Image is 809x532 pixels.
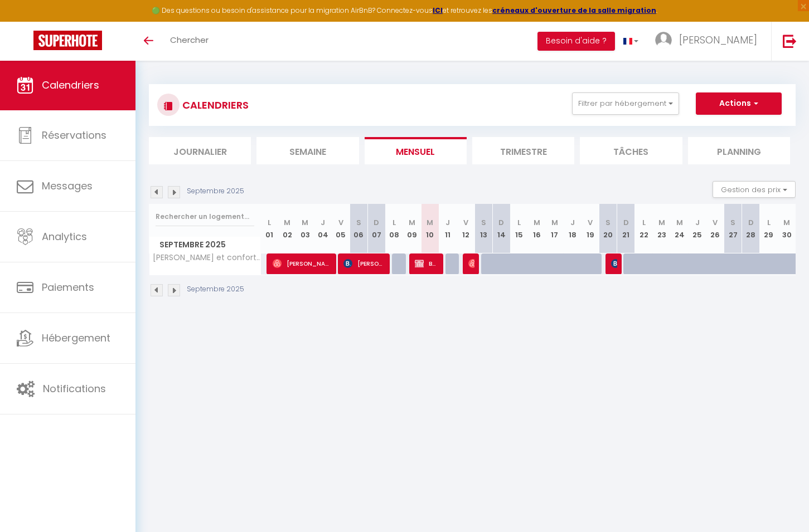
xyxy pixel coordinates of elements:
[570,217,575,228] abbr: J
[415,253,439,274] span: BOOKED
[472,137,574,164] li: Trimestre
[332,204,350,253] th: 05
[551,217,558,228] abbr: M
[367,204,385,253] th: 07
[492,204,510,253] th: 14
[296,204,314,253] th: 03
[510,204,528,253] th: 15
[42,331,110,345] span: Hébergement
[713,181,796,198] button: Gestion des prix
[783,34,797,48] img: logout
[534,217,540,228] abbr: M
[343,253,385,274] span: [PERSON_NAME]
[338,217,343,228] abbr: V
[605,217,611,228] abbr: S
[724,204,742,253] th: 27
[653,204,671,253] th: 23
[623,217,629,228] abbr: D
[149,237,260,253] span: Septembre 2025
[256,137,359,164] li: Semaine
[635,204,653,253] th: 22
[278,204,296,253] th: 02
[582,204,599,253] th: 19
[706,204,724,253] th: 26
[588,217,593,228] abbr: V
[617,204,635,253] th: 21
[676,217,683,228] abbr: M
[528,204,546,253] th: 16
[713,217,718,228] abbr: V
[642,217,646,228] abbr: L
[457,204,474,253] th: 12
[42,78,99,92] span: Calendriers
[783,217,790,228] abbr: M
[580,137,682,164] li: Tâches
[149,137,251,164] li: Journalier
[273,253,332,274] span: [PERSON_NAME]
[647,22,771,61] a: ... [PERSON_NAME]
[611,253,617,274] span: Segolene [PERSON_NAME]
[421,204,439,253] th: 10
[778,204,796,253] th: 30
[321,217,325,228] abbr: J
[767,217,771,228] abbr: L
[156,207,254,227] input: Rechercher un logement...
[261,204,279,253] th: 01
[679,33,757,47] span: [PERSON_NAME]
[409,217,415,228] abbr: M
[564,204,582,253] th: 18
[474,204,492,253] th: 13
[42,280,94,294] span: Paiements
[463,217,468,228] abbr: V
[481,217,486,228] abbr: S
[517,217,521,228] abbr: L
[374,217,379,228] abbr: D
[350,204,367,253] th: 06
[655,32,672,48] img: ...
[162,22,217,61] a: Chercher
[433,6,443,15] a: ICI
[33,31,102,50] img: Super Booking
[498,217,504,228] abbr: D
[403,204,421,253] th: 09
[748,217,754,228] abbr: D
[302,217,308,228] abbr: M
[468,253,474,274] span: [PERSON_NAME]
[689,204,706,253] th: 25
[42,179,93,193] span: Messages
[180,92,249,118] h3: CALENDRIERS
[151,253,263,262] span: [PERSON_NAME] et confortable gîte
[356,217,361,228] abbr: S
[445,217,450,228] abbr: J
[385,204,403,253] th: 08
[658,217,665,228] abbr: M
[599,204,617,253] th: 20
[187,284,244,295] p: Septembre 2025
[284,217,290,228] abbr: M
[268,217,271,228] abbr: L
[43,382,106,396] span: Notifications
[492,6,656,15] a: créneaux d'ouverture de la salle migration
[688,137,790,164] li: Planning
[546,204,564,253] th: 17
[537,32,615,51] button: Besoin d'aide ?
[170,34,209,46] span: Chercher
[427,217,433,228] abbr: M
[671,204,689,253] th: 24
[365,137,467,164] li: Mensuel
[742,204,760,253] th: 28
[439,204,457,253] th: 11
[393,217,396,228] abbr: L
[187,186,244,197] p: Septembre 2025
[730,217,735,228] abbr: S
[696,92,782,115] button: Actions
[760,204,778,253] th: 29
[572,92,679,115] button: Filtrer par hébergement
[42,128,106,142] span: Réservations
[42,230,87,243] span: Analytics
[695,217,700,228] abbr: J
[314,204,332,253] th: 04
